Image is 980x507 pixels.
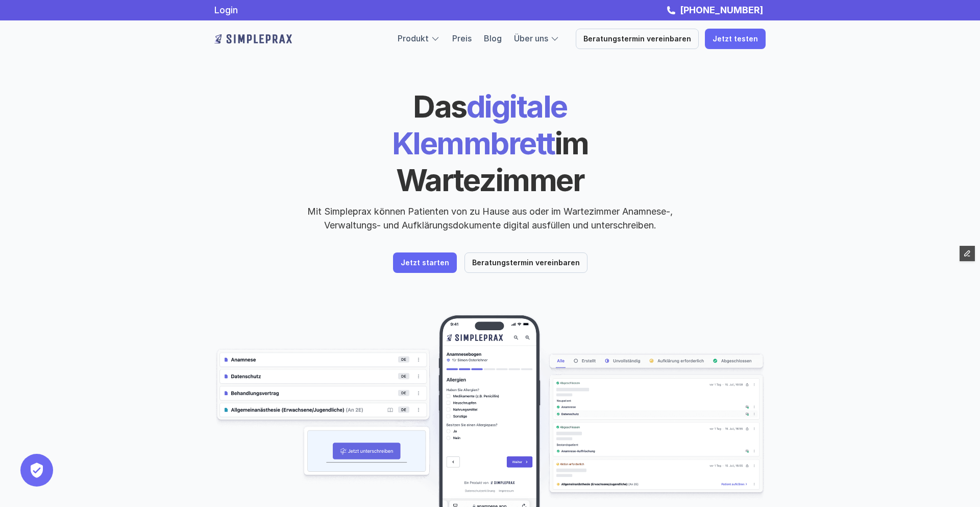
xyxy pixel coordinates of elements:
[514,33,548,43] a: Über uns
[452,33,472,43] a: Preis
[314,88,666,198] h1: digitale Klemmbrett
[583,35,691,43] p: Beratungstermin vereinbaren
[393,252,457,273] a: Jetzt starten
[680,5,763,15] strong: [PHONE_NUMBER]
[576,29,699,49] a: Beratungstermin vereinbaren
[960,246,975,261] button: Edit Framer Content
[396,125,594,198] span: im Wartezimmer
[398,33,429,43] a: Produkt
[705,29,766,49] a: Jetzt testen
[413,88,467,125] span: Das
[677,5,766,15] a: [PHONE_NUMBER]
[299,204,681,232] p: Mit Simpleprax können Patienten von zu Hause aus oder im Wartezimmer Anamnese-, Verwaltungs- und ...
[464,252,587,273] a: Beratungstermin vereinbaren
[472,259,580,267] p: Beratungstermin vereinbaren
[214,5,238,15] a: Login
[713,35,758,43] p: Jetzt testen
[401,259,449,267] p: Jetzt starten
[484,33,502,43] a: Blog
